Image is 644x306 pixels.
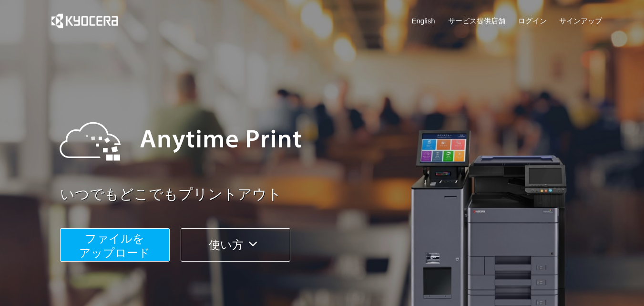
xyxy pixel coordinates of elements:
button: ファイルを​​アップロード [60,228,170,262]
span: ファイルを ​​アップロード [79,232,150,259]
a: English [412,16,435,26]
a: サインアップ [559,16,602,26]
button: 使い方 [181,228,290,262]
a: サービス提供店舗 [448,16,505,26]
a: ログイン [518,16,547,26]
a: いつでもどこでもプリントアウト [60,184,608,205]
